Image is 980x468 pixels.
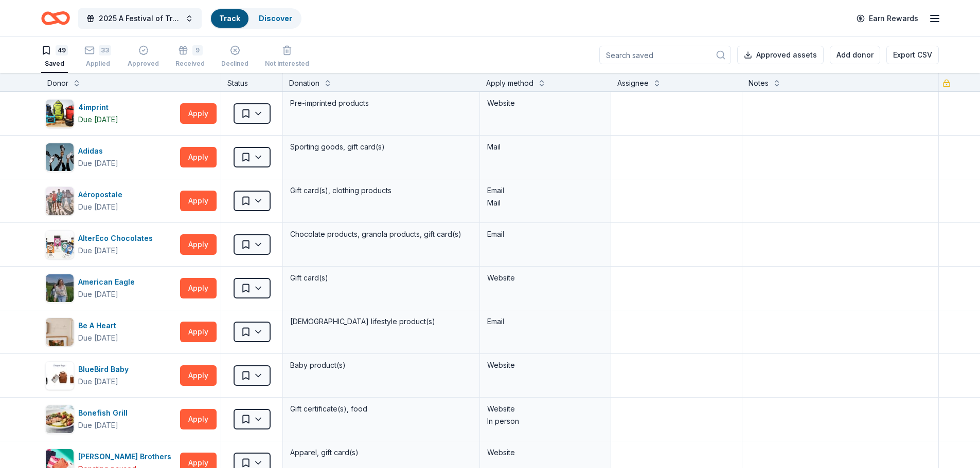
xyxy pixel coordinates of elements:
[78,8,202,29] button: 2025 A Festival of Trees Event
[221,60,248,68] div: Declined
[56,45,68,55] div: 49
[45,230,176,259] button: Image for AlterEco ChocolatesAlterEco ChocolatesDue [DATE]
[46,100,74,127] img: Image for 4imprint
[78,145,118,157] div: Adidas
[289,402,473,416] div: Gift certificate(s), food
[210,8,301,29] button: TrackDiscover
[47,77,68,89] div: Donor
[46,362,74,389] img: Image for BlueBird Baby
[180,409,217,429] button: Apply
[41,41,68,73] button: 49Saved
[487,184,603,197] div: Email
[180,103,217,124] button: Apply
[45,405,176,434] button: Image for Bonefish GrillBonefish GrillDue [DATE]
[99,12,181,25] span: 2025 A Festival of Trees Event
[175,60,205,68] div: Received
[41,6,70,30] a: Home
[78,232,157,245] div: AlterEco Chocolates
[84,41,111,73] button: 33Applied
[46,187,74,215] img: Image for Aéropostale
[78,451,175,463] div: [PERSON_NAME] Brothers
[221,73,283,91] div: Status
[78,114,118,126] div: Due [DATE]
[78,276,139,288] div: American Eagle
[78,407,132,419] div: Bonefish Grill
[84,60,111,68] div: Applied
[219,14,240,23] a: Track
[221,41,248,73] button: Declined
[487,403,603,415] div: Website
[78,288,118,301] div: Due [DATE]
[830,46,880,64] button: Add donor
[192,45,203,55] div: 9
[737,46,824,64] button: Approved assets
[487,315,603,328] div: Email
[180,365,217,386] button: Apply
[78,245,118,257] div: Due [DATE]
[265,41,309,73] button: Not interested
[45,361,176,390] button: Image for BlueBird BabyBlueBird BabyDue [DATE]
[289,445,473,460] div: Apparel, gift card(s)
[289,227,473,241] div: Chocolate products, granola products, gift card(s)
[46,274,74,302] img: Image for American Eagle
[128,41,159,73] button: Approved
[289,183,473,198] div: Gift card(s), clothing products
[46,405,74,433] img: Image for Bonefish Grill
[46,231,74,258] img: Image for AlterEco Chocolates
[487,197,603,209] div: Mail
[599,46,731,64] input: Search saved
[78,376,118,388] div: Due [DATE]
[45,317,176,346] button: Image for Be A HeartBe A HeartDue [DATE]
[78,320,120,332] div: Be A Heart
[46,143,74,171] img: Image for Adidas
[175,41,205,73] button: 9Received
[78,363,133,376] div: BlueBird Baby
[486,77,533,89] div: Apply method
[289,314,473,329] div: [DEMOGRAPHIC_DATA] lifestyle product(s)
[128,60,159,68] div: Approved
[749,77,769,89] div: Notes
[45,99,176,128] button: Image for 4imprint4imprintDue [DATE]
[259,14,292,23] a: Discover
[45,143,176,172] button: Image for AdidasAdidasDue [DATE]
[45,186,176,215] button: Image for AéropostaleAéropostaleDue [DATE]
[78,101,118,114] div: 4imprint
[487,415,603,427] div: In person
[45,274,176,303] button: Image for American EagleAmerican EagleDue [DATE]
[180,234,217,255] button: Apply
[487,359,603,371] div: Website
[487,272,603,284] div: Website
[180,322,217,342] button: Apply
[180,191,217,211] button: Apply
[78,189,127,201] div: Aéropostale
[78,332,118,344] div: Due [DATE]
[487,141,603,153] div: Mail
[41,60,68,68] div: Saved
[180,278,217,298] button: Apply
[78,157,118,170] div: Due [DATE]
[289,140,473,154] div: Sporting goods, gift card(s)
[265,60,309,68] div: Not interested
[886,46,939,64] button: Export CSV
[289,77,319,89] div: Donation
[487,228,603,240] div: Email
[99,45,111,55] div: 33
[78,419,118,432] div: Due [DATE]
[180,147,217,167] button: Apply
[289,358,473,372] div: Baby product(s)
[487,97,603,109] div: Website
[617,77,649,89] div: Assignee
[46,318,74,346] img: Image for Be A Heart
[487,446,603,459] div: Website
[850,9,924,28] a: Earn Rewards
[78,201,118,213] div: Due [DATE]
[289,271,473,285] div: Gift card(s)
[289,96,473,110] div: Pre-imprinted products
